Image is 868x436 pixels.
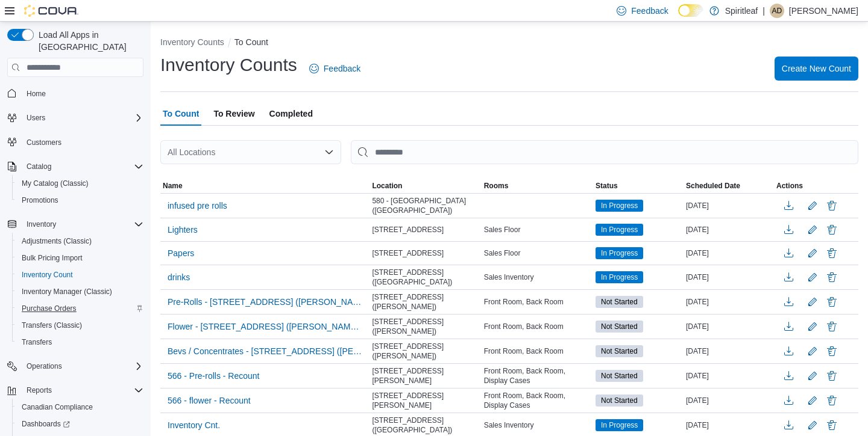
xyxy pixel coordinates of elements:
span: [STREET_ADDRESS] ([GEOGRAPHIC_DATA]) [372,268,479,287]
span: [STREET_ADDRESS] [372,225,444,235]
input: This is a search bar. After typing your query, hit enter to filter the results lower in the page. [351,140,858,164]
p: [PERSON_NAME] [789,4,858,18]
div: [DATE] [684,223,774,237]
span: Canadian Compliance [22,402,93,412]
span: Home [22,85,143,100]
span: Inventory Manager (Classic) [22,287,112,296]
button: Operations [2,358,148,375]
span: Not Started [601,395,638,406]
span: Dark Mode [678,17,679,17]
span: Dashboards [17,417,143,431]
button: Delete [825,418,839,432]
span: Purchase Orders [17,301,143,316]
span: [STREET_ADDRESS] ([PERSON_NAME]) [372,342,479,361]
span: Users [22,111,143,125]
div: [DATE] [684,418,774,432]
div: [DATE] [684,393,774,408]
button: To Count [234,37,268,47]
span: Pre-Rolls - [STREET_ADDRESS] ([PERSON_NAME]) - Recount [168,296,362,308]
span: Catalog [22,159,143,174]
button: Rooms [482,179,593,193]
button: Open list of options [324,147,334,157]
div: Sales Floor [482,223,593,237]
div: [DATE] [684,198,774,213]
div: Alex D [770,4,784,18]
button: Users [2,109,148,126]
span: In Progress [596,200,643,212]
a: Transfers (Classic) [17,318,87,333]
span: Customers [27,138,61,147]
span: drinks [168,271,190,283]
span: Not Started [596,321,643,333]
button: Edit count details [805,416,820,434]
button: Adjustments (Classic) [12,233,148,250]
span: Transfers (Classic) [17,318,143,333]
span: Promotions [17,193,143,207]
span: Rooms [484,181,509,191]
button: Delete [825,344,839,358]
button: Inventory Count [12,266,148,283]
span: [STREET_ADDRESS] ([PERSON_NAME]) [372,317,479,336]
div: [DATE] [684,295,774,309]
div: [DATE] [684,344,774,358]
h1: Inventory Counts [160,53,297,77]
button: Pre-Rolls - [STREET_ADDRESS] ([PERSON_NAME]) - Recount [163,293,367,311]
button: Edit count details [805,391,820,410]
button: Bevs / Concentrates - [STREET_ADDRESS] ([PERSON_NAME]) [163,342,367,360]
button: Create New Count [775,57,858,81]
span: [STREET_ADDRESS][PERSON_NAME] [372,366,479,385]
span: Status [596,181,618,191]
p: | [763,4,765,18]
button: Delete [825,295,839,309]
span: Not Started [596,345,643,357]
button: Flower - [STREET_ADDRESS] ([PERSON_NAME]) - Recount [163,318,367,336]
span: infused pre rolls [168,200,227,212]
button: Edit count details [805,367,820,385]
span: My Catalog (Classic) [17,176,143,191]
button: Delete [825,223,839,237]
button: Canadian Compliance [12,399,148,416]
button: My Catalog (Classic) [12,175,148,192]
button: Delete [825,198,839,213]
span: Papers [168,247,194,259]
span: In Progress [601,420,638,431]
button: Delete [825,246,839,260]
button: Reports [22,383,57,398]
span: Inventory Manager (Classic) [17,284,143,299]
p: Spiritleaf [725,4,758,18]
span: Not Started [596,395,643,407]
div: Front Room, Back Room, Display Cases [482,388,593,413]
button: infused pre rolls [163,197,232,215]
button: Delete [825,319,839,334]
a: Promotions [17,193,63,207]
div: Sales Inventory [482,418,593,432]
span: In Progress [601,200,638,211]
span: [STREET_ADDRESS][PERSON_NAME] [372,391,479,410]
a: Canadian Compliance [17,400,98,414]
span: Feedback [631,5,668,17]
button: Edit count details [805,197,820,215]
span: In Progress [601,272,638,283]
a: Home [22,87,51,101]
span: Inventory Count [17,268,143,282]
span: Bevs / Concentrates - [STREET_ADDRESS] ([PERSON_NAME]) [168,345,362,357]
span: Lighters [168,224,198,236]
span: Not Started [601,321,638,332]
button: Catalog [22,159,56,174]
button: Customers [2,134,148,151]
div: Front Room, Back Room [482,344,593,358]
a: Purchase Orders [17,301,81,316]
button: Scheduled Date [684,179,774,193]
span: Not Started [601,346,638,357]
span: Completed [269,102,313,126]
a: Adjustments (Classic) [17,234,96,248]
span: Create New Count [782,63,851,75]
span: Transfers [22,337,52,347]
span: Operations [22,359,143,373]
button: Inventory [2,216,148,233]
button: Reports [2,382,148,399]
span: [STREET_ADDRESS] ([PERSON_NAME]) [372,292,479,312]
div: [DATE] [684,369,774,383]
span: Purchase Orders [22,304,77,313]
span: Not Started [601,296,638,307]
